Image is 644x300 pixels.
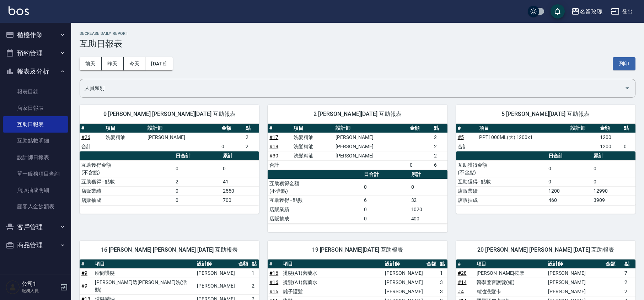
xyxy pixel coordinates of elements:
td: 700 [221,195,259,205]
th: 點 [432,124,447,133]
td: 合計 [456,142,478,151]
td: 0 [174,160,221,177]
td: [PERSON_NAME] [383,287,424,296]
th: 設計師 [569,124,598,133]
td: [PERSON_NAME] [195,278,236,294]
td: 2 [432,133,447,142]
td: 0 [362,179,409,195]
td: [PERSON_NAME]透[PERSON_NAME]洗(活動) [93,278,195,294]
th: 金額 [604,259,623,269]
a: #17 [269,134,278,140]
table: a dense table [80,151,259,205]
td: 店販業績 [268,205,362,214]
td: 2550 [221,186,259,195]
td: 2 [250,278,259,294]
th: # [268,259,281,269]
a: #9 [81,270,87,276]
a: #28 [458,270,467,276]
td: 3 [438,287,447,296]
td: 2 [432,151,447,160]
th: 項目 [93,259,195,269]
td: [PERSON_NAME] [334,142,408,151]
table: a dense table [268,124,447,170]
td: [PERSON_NAME] [334,133,408,142]
th: 點 [438,259,447,269]
td: 互助獲得金額 (不含點) [268,179,362,195]
td: 0 [622,142,635,151]
td: 0 [220,142,244,151]
td: 店販抽成 [80,195,174,205]
td: 0 [221,160,259,177]
span: 19 [PERSON_NAME][DATE] 互助報表 [276,246,439,253]
button: 預約管理 [3,44,68,63]
h5: 公司1 [22,280,58,288]
td: 0 [592,160,635,177]
a: 報表目錄 [3,84,68,100]
td: 400 [409,214,447,223]
td: PPT1000ML(大) 1200x1 [477,133,569,142]
th: # [80,124,104,133]
button: 登出 [608,5,635,18]
td: 2 [244,133,259,142]
button: save [551,4,565,18]
td: [PERSON_NAME] [383,278,424,287]
td: 互助獲得金額 (不含點) [456,160,547,177]
td: 店販業績 [80,186,174,195]
a: #9 [81,283,87,289]
th: 設計師 [546,259,604,269]
th: 項目 [475,259,546,269]
th: 日合計 [174,151,221,161]
td: [PERSON_NAME] [383,268,424,278]
th: # [268,124,292,133]
td: 醫學蘆薈護髮(短) [475,278,546,287]
th: 累計 [221,151,259,161]
th: 項目 [292,124,334,133]
a: #26 [81,134,90,140]
th: 金額 [425,259,438,269]
th: 項目 [104,124,146,133]
td: 41 [221,177,259,186]
a: 店販抽成明細 [3,182,68,198]
td: 合計 [80,142,104,151]
td: 精油洗髮卡 [475,287,546,296]
th: 金額 [220,124,244,133]
table: a dense table [80,124,259,151]
td: 32 [409,195,447,205]
th: 點 [623,259,635,269]
td: 0 [547,160,592,177]
th: 日合計 [362,170,409,179]
td: 互助獲得 - 點數 [456,177,547,186]
a: 互助點數明細 [3,133,68,149]
td: 離子護髮 [281,287,383,296]
td: [PERSON_NAME] [334,151,408,160]
a: #30 [269,153,278,159]
td: 0 [362,214,409,223]
span: 20 [PERSON_NAME] [PERSON_NAME] [DATE] 互助報表 [465,246,627,253]
a: #18 [269,144,278,149]
button: 昨天 [102,57,124,70]
td: 2 [432,142,447,151]
td: 店販抽成 [456,195,547,205]
span: 16 [PERSON_NAME] [PERSON_NAME] [DATE] 互助報表 [88,246,251,253]
td: 0 [174,195,221,205]
td: 460 [547,195,592,205]
h2: Decrease Daily Report [80,31,635,36]
button: [DATE] [145,57,172,70]
table: a dense table [268,170,447,224]
span: 2 [PERSON_NAME][DATE] 互助報表 [276,111,439,118]
td: 互助獲得金額 (不含點) [80,160,174,177]
th: 日合計 [547,151,592,161]
td: 2 [244,142,259,151]
td: 洗髮精油 [104,133,146,142]
td: 0 [409,179,447,195]
td: [PERSON_NAME] [195,268,236,278]
td: 2 [623,278,635,287]
td: [PERSON_NAME] [546,287,604,296]
th: 項目 [281,259,383,269]
td: 合計 [268,160,292,170]
td: 1200 [598,142,622,151]
a: #14 [458,279,467,285]
td: 1020 [409,205,447,214]
td: 洗髮精油 [292,151,334,160]
p: 服務人員 [22,288,58,294]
